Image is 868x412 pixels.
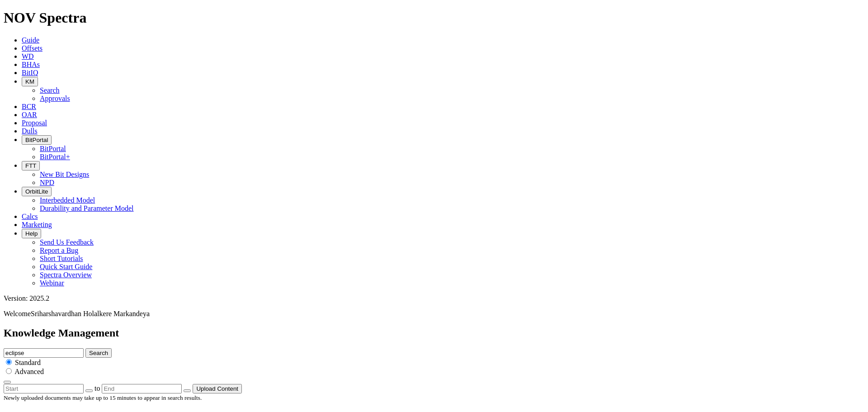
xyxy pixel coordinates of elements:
span: FTT [25,162,36,169]
a: NPD [40,179,54,186]
p: Welcome [4,310,864,318]
a: Short Tutorials [40,255,83,262]
a: BitPortal [40,145,66,152]
a: Calcs [22,213,38,220]
span: Help [25,230,38,237]
a: BHAs [22,61,40,68]
input: End [102,384,182,393]
a: Interbedded Model [40,196,95,204]
span: KM [25,78,34,85]
a: Marketing [22,221,52,228]
a: Report a Bug [40,246,78,254]
button: Search [85,348,112,358]
a: New Bit Designs [40,170,89,178]
a: Dulls [22,127,38,135]
a: Spectra Overview [40,271,92,279]
a: Offsets [22,44,42,52]
h1: NOV Spectra [4,9,864,26]
a: OAR [22,111,37,118]
button: OrbitLite [22,187,52,196]
a: Proposal [22,119,47,127]
a: Guide [22,36,39,44]
button: BitPortal [22,135,52,145]
a: Approvals [40,95,70,102]
a: Durability and Parameter Model [40,204,134,212]
span: OrbitLite [25,188,48,195]
a: BCR [22,103,36,110]
input: Start [4,384,84,393]
small: Newly uploaded documents may take up to 15 minutes to appear in search results. [4,394,202,401]
span: Advanced [14,368,44,375]
input: e.g. Smoothsteer Record [4,348,84,358]
span: BitPortal [25,137,48,143]
a: BitPortal+ [40,153,70,161]
button: KM [22,77,38,86]
a: Send Us Feedback [40,238,94,246]
button: Upload Content [193,384,242,393]
span: Sriharshavardhan Holalkere Markandeya [31,310,150,317]
a: BitIQ [22,69,38,76]
a: Search [40,86,60,94]
a: Webinar [40,279,64,287]
span: Standard [15,359,41,366]
a: Quick Start Guide [40,263,92,270]
h2: Knowledge Management [4,327,864,339]
div: Version: 2025.2 [4,294,864,303]
button: Help [22,229,41,238]
a: WD [22,52,34,60]
button: FTT [22,161,40,170]
span: to [94,384,100,392]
